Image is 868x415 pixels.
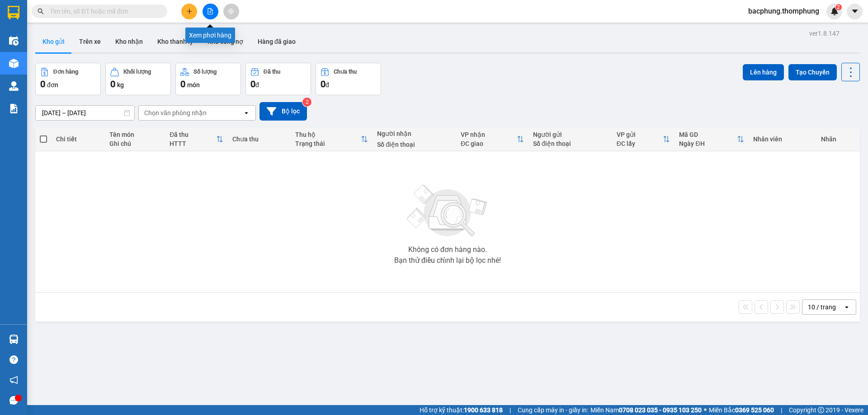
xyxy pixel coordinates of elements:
[533,131,608,138] div: Người gửi
[9,376,18,384] span: notification
[533,140,608,147] div: Số điện thoại
[509,405,511,415] span: |
[9,36,19,46] img: warehouse-icon
[9,81,19,91] img: warehouse-icon
[821,135,855,143] div: Nhãn
[704,408,707,412] span: ⚪️
[50,6,156,16] input: Tìm tên, số ĐT hoặc mã đơn
[590,405,702,415] span: Miền Nam
[753,135,811,143] div: Nhân viên
[185,28,235,43] div: Xem phơi hàng
[464,406,503,414] strong: 1900 633 818
[144,108,207,117] div: Chọn văn phòng nhận
[255,81,259,89] span: đ
[316,63,381,95] button: Chưa thu0đ
[835,4,842,10] sup: 2
[9,396,18,405] span: message
[295,140,361,147] div: Trạng thái
[250,31,303,52] button: Hàng đã giao
[818,407,824,413] span: copyright
[245,63,311,95] button: Đã thu0đ
[180,79,185,89] span: 0
[408,246,487,253] div: Không có đơn hàng nào.
[207,8,213,14] span: file-add
[325,81,329,89] span: đ
[8,6,19,19] img: logo-vxr
[9,59,19,68] img: warehouse-icon
[291,127,373,151] th: Toggle SortBy
[243,109,250,117] svg: open
[617,131,663,138] div: VP gửi
[259,102,307,121] button: Bộ lọc
[109,140,160,147] div: Ghi chú
[203,4,218,19] button: file-add
[105,63,171,95] button: Khối lượng0kg
[187,81,200,89] span: món
[612,127,675,151] th: Toggle SortBy
[165,127,228,151] th: Toggle SortBy
[47,81,58,89] span: đơn
[851,7,859,15] span: caret-down
[461,131,517,138] div: VP nhận
[302,98,311,107] sup: 2
[264,69,280,75] div: Đã thu
[377,130,452,137] div: Người nhận
[830,7,839,15] img: icon-new-feature
[35,63,101,95] button: Đơn hàng0đơn
[619,406,702,414] strong: 0708 023 035 - 0935 103 250
[679,131,737,138] div: Mã GD
[781,405,782,415] span: |
[709,405,774,415] span: Miền Bắc
[741,5,826,17] span: bacphung.thomphung
[295,131,361,138] div: Thu hộ
[843,303,850,311] svg: open
[228,8,234,14] span: aim
[809,28,840,38] div: ver 1.8.147
[36,106,134,120] input: Select a date range.
[110,79,115,89] span: 0
[9,104,19,113] img: solution-icon
[321,79,325,89] span: 0
[109,131,160,138] div: Tên món
[334,69,357,75] div: Chưa thu
[788,64,837,80] button: Tạo Chuyến
[377,141,452,148] div: Số điện thoại
[117,81,124,89] span: kg
[456,127,528,151] th: Toggle SortBy
[461,140,517,147] div: ĐC giao
[9,355,18,364] span: question-circle
[679,140,737,147] div: Ngày ĐH
[743,64,784,80] button: Lên hàng
[150,31,200,52] button: Kho thanh lý
[56,135,100,143] div: Chi tiết
[181,4,197,19] button: plus
[108,31,150,52] button: Kho nhận
[223,4,239,19] button: aim
[420,405,503,415] span: Hỗ trợ kỹ thuật:
[193,69,217,75] div: Số lượng
[9,335,19,344] img: warehouse-icon
[250,79,255,89] span: 0
[394,257,501,264] div: Bạn thử điều chỉnh lại bộ lọc nhé!
[170,140,216,147] div: HTTT
[232,135,286,143] div: Chưa thu
[837,4,840,10] span: 2
[123,69,151,75] div: Khối lượng
[735,406,774,414] strong: 0369 525 060
[53,69,78,75] div: Đơn hàng
[847,4,863,19] button: caret-down
[35,31,72,52] button: Kho gửi
[675,127,749,151] th: Toggle SortBy
[175,63,241,95] button: Số lượng0món
[38,8,44,14] span: search
[40,79,45,89] span: 0
[72,31,108,52] button: Trên xe
[808,303,836,312] div: 10 / trang
[170,131,216,138] div: Đã thu
[518,405,588,415] span: Cung cấp máy in - giấy in:
[402,179,493,242] img: svg+xml;base64,PHN2ZyBjbGFzcz0ibGlzdC1wbHVnX19zdmciIHhtbG5zPSJodHRwOi8vd3d3LnczLm9yZy8yMDAwL3N2Zy...
[186,8,193,14] span: plus
[617,140,663,147] div: ĐC lấy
